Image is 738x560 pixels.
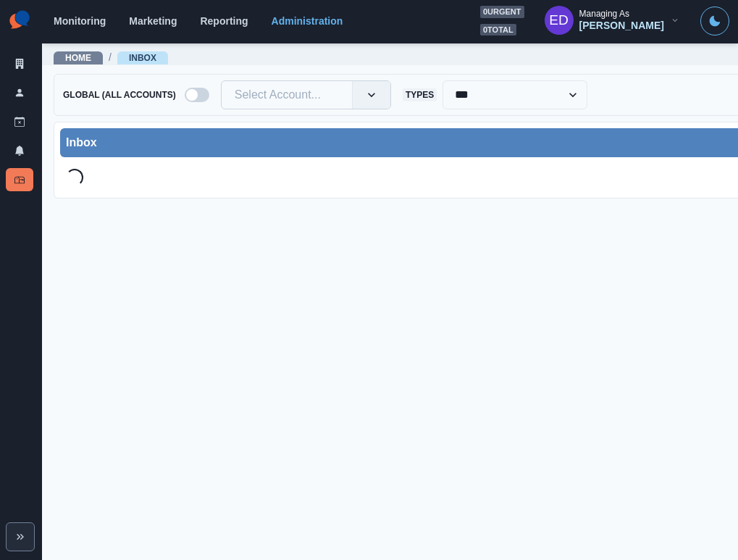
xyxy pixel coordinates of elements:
a: Inbox [129,53,156,63]
a: Inbox [6,168,33,191]
span: Global (All Accounts) [60,88,179,101]
a: Draft Posts [6,110,33,133]
a: Users [6,81,33,104]
span: Types [403,88,437,101]
a: Administration [272,15,343,27]
span: 0 total [480,24,516,36]
span: 0 urgent [480,6,524,18]
a: Marketing [129,15,177,27]
a: Clients [6,52,33,75]
a: Reporting [200,15,248,27]
div: Elizabeth Dempsey [549,3,569,38]
div: Managing As [579,9,629,19]
a: Monitoring [54,15,106,27]
button: Expand [6,522,35,551]
button: Managing As[PERSON_NAME] [533,6,692,35]
a: Notifications [6,139,33,162]
span: / [109,50,112,65]
div: [PERSON_NAME] [579,20,664,32]
button: Toggle Mode [700,7,729,35]
nav: breadcrumb [54,50,168,65]
a: Home [65,53,91,63]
